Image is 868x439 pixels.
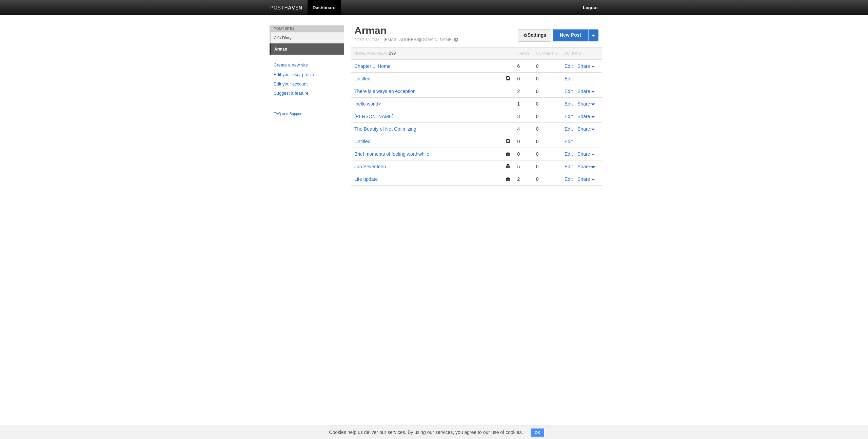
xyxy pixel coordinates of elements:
a: Ar's Diary [271,32,344,43]
a: Edit [565,126,573,132]
div: 5 [517,164,529,170]
a: Edit [565,139,573,144]
div: 0 [536,164,558,170]
span: Cookies help us deliver our services. By using our services, you agree to our use of cookies. [322,425,530,439]
a: Edit [565,176,573,182]
a: The Beauty of Not Optimizing [354,126,416,132]
button: OK [531,428,544,437]
div: 6 [517,63,529,69]
a: Edit [565,114,573,119]
a: Edit your user profile [274,71,340,78]
a: Arman [354,25,387,36]
a: Edit [565,151,573,157]
div: 4 [517,126,529,132]
a: Create a new site [274,62,340,69]
a: Life update [354,176,378,182]
a: There is always an exception [354,89,416,94]
a: Untitled [354,76,370,81]
div: 0 [536,76,558,82]
span: Share [577,101,590,107]
span: Share [577,151,590,157]
img: Posthaven-bar [270,6,302,11]
span: Share [577,63,590,69]
a: Edit [565,164,573,169]
div: 1 [517,101,529,107]
div: 0 [517,76,529,82]
a: Edit [565,63,573,69]
span: 299 [389,51,396,56]
th: Views [514,47,532,60]
span: Share [577,89,590,94]
div: 0 [536,63,558,69]
a: Untitled [354,139,370,144]
div: 0 [536,151,558,157]
div: 0 [536,138,558,145]
a: [PERSON_NAME] [354,114,393,119]
div: 0 [536,88,558,94]
th: Comments [533,47,561,60]
a: Edit your account [274,81,340,88]
a: Chapter 1: Home [354,63,391,69]
a: Edit [565,89,573,94]
a: Settings [518,29,551,42]
div: 0 [536,113,558,119]
th: Actions [561,47,602,60]
a: Edit [565,101,573,107]
a: Jun Seventeen [354,164,386,169]
div: 2 [517,176,529,182]
a: FAQ and Support [274,111,340,117]
div: 0 [517,151,529,157]
span: Share [577,114,590,119]
div: 0 [536,126,558,132]
a: Suggest a feature [274,90,340,97]
a: Edit [565,76,573,81]
li: Your Sites [270,25,344,32]
span: Share [577,126,590,132]
a: [EMAIL_ADDRESS][DOMAIN_NAME] [384,37,453,42]
div: 3 [517,113,529,119]
a: New Post [553,29,598,41]
span: Post by Email [354,38,382,42]
a: |hello world> [354,101,381,107]
span: Share [577,164,590,169]
div: 2 [517,88,529,94]
th: Homepage Views [351,47,514,60]
div: 0 [536,101,558,107]
div: 0 [517,138,529,145]
span: Share [577,176,590,182]
a: Brief moments of feeling worthwhile [354,151,429,157]
div: 0 [536,176,558,182]
a: Arman [271,44,344,55]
